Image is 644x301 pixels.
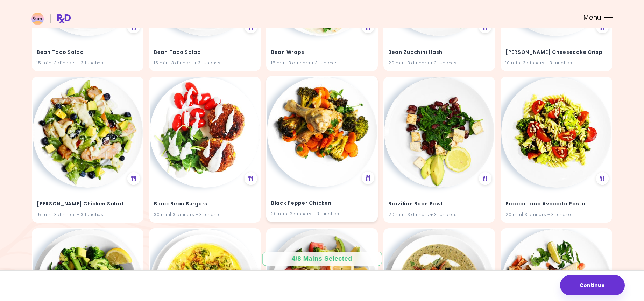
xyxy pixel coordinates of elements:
[271,210,373,217] div: 30 min | 3 dinners + 3 lunches
[271,59,373,66] div: 15 min | 3 dinners + 3 lunches
[596,172,609,185] div: See Meal Plan
[154,211,256,217] div: 30 min | 3 dinners + 3 lunches
[388,198,490,210] h4: Brazilian Bean Bowl
[505,211,607,217] div: 20 min | 3 dinners + 3 lunches
[37,47,139,58] h4: Bean Taco Salad
[505,59,607,66] div: 10 min | 3 dinners + 3 lunches
[505,47,607,58] h4: Berry Cheesecake Crisp
[127,172,140,185] div: See Meal Plan
[362,171,374,184] div: See Meal Plan
[505,198,607,210] h4: Broccoli and Avocado Pasta
[271,198,373,209] h4: Black Pepper Chicken
[37,211,139,217] div: 15 min | 3 dinners + 3 lunches
[271,47,373,58] h4: Bean Wraps
[154,59,256,66] div: 15 min | 3 dinners + 3 lunches
[37,59,139,66] div: 15 min | 3 dinners + 3 lunches
[245,172,257,185] div: See Meal Plan
[31,13,71,25] img: RxDiet
[560,275,625,295] button: Continue
[479,172,491,185] div: See Meal Plan
[154,198,256,210] h4: Black Bean Burgers
[388,47,490,58] h4: Bean Zucchini Hash
[388,211,490,217] div: 20 min | 3 dinners + 3 lunches
[287,254,358,263] div: 4 / 8 Mains Selected
[154,47,256,58] h4: Bean Taco Salad
[37,198,139,210] h4: Berry Chicken Salad
[583,14,601,21] span: Menu
[388,59,490,66] div: 20 min | 3 dinners + 3 lunches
